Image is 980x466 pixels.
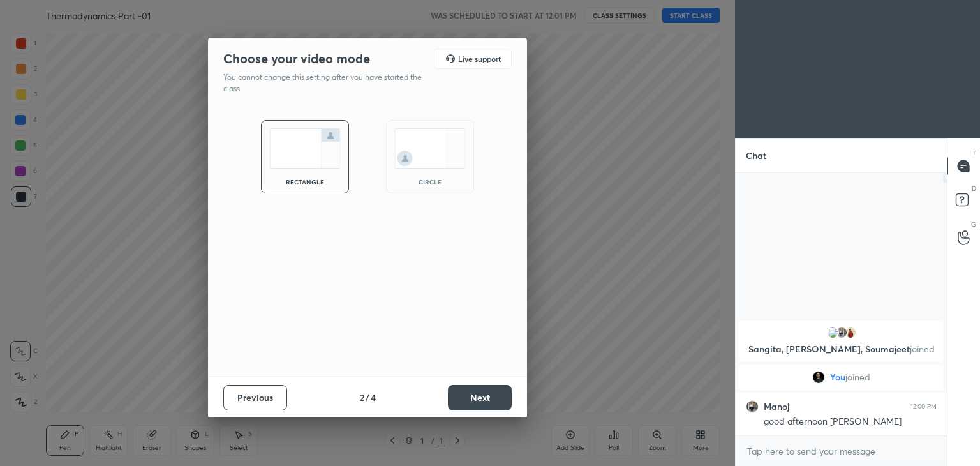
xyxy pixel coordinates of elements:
[223,50,370,67] h2: Choose your video mode
[360,391,364,404] h4: 2
[910,403,937,410] div: 12:00 PM
[910,343,935,355] span: joined
[844,326,857,339] img: 3224ce4973e8431ca2111ad43af87248.jpg
[736,139,776,172] p: Chat
[812,371,825,384] img: 143f78ded8b14cd2875f9ae30291ab3c.jpg
[371,391,376,404] h4: 4
[746,344,936,354] p: Sangita, [PERSON_NAME], Soumajeet
[830,372,845,382] span: You
[736,319,947,436] div: grid
[971,220,976,229] p: G
[835,326,848,339] img: 437f3b4dadeb4ca186e4d967841f6c85.jpg
[845,372,870,382] span: joined
[269,128,341,169] img: normalScreenIcon.ae25ed63.svg
[405,179,456,185] div: circle
[826,326,839,339] img: 3
[764,416,937,428] div: good afternoon [PERSON_NAME]
[223,385,287,410] button: Previous
[972,184,976,193] p: D
[746,400,759,413] img: 437f3b4dadeb4ca186e4d967841f6c85.jpg
[458,55,501,63] h5: Live support
[223,71,430,94] p: You cannot change this setting after you have started the class
[279,179,330,185] div: rectangle
[394,128,466,169] img: circleScreenIcon.acc0effb.svg
[366,391,369,404] h4: /
[764,401,789,412] h6: Manoj
[972,148,976,158] p: T
[448,385,512,410] button: Next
